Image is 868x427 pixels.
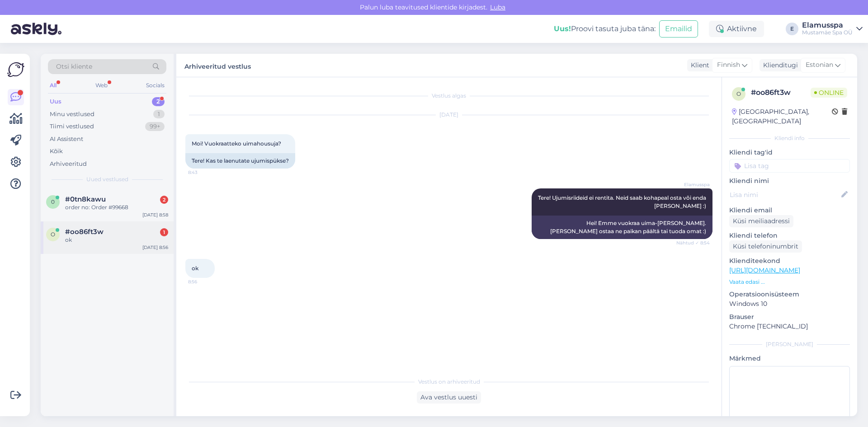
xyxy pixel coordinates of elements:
span: 8:43 [188,169,222,176]
span: Otsi kliente [56,62,92,71]
span: Nähtud ✓ 8:54 [676,239,710,246]
p: Brauser [729,312,850,322]
div: 99+ [145,122,165,131]
div: ok [65,236,168,244]
div: 2 [160,196,168,204]
div: Arhiveeritud [50,160,87,169]
span: Vestlus on arhiveeritud [418,378,480,386]
span: Moi! Vuokraatteko uimahousuja? [192,140,281,147]
input: Lisa tag [729,159,850,173]
div: 1 [153,110,165,119]
input: Lisa nimi [730,190,840,200]
div: [DATE] 8:56 [142,244,168,251]
span: Uued vestlused [86,175,128,183]
p: Kliendi tag'id [729,148,850,157]
span: o [736,90,741,97]
div: [GEOGRAPHIC_DATA], [GEOGRAPHIC_DATA] [732,107,832,126]
div: Proovi tasuta juba täna: [554,23,656,34]
p: Chrome [TECHNICAL_ID] [729,322,850,331]
div: All [48,80,58,91]
div: Mustamäe Spa OÜ [802,29,853,36]
div: E [786,23,798,35]
div: Minu vestlused [50,110,94,119]
a: ElamusspaMustamäe Spa OÜ [802,22,863,36]
div: [DATE] [185,111,712,119]
span: o [51,231,55,238]
div: Socials [144,80,166,91]
span: #0tn8kawu [65,195,106,203]
span: Tere! Ujumisriideid ei rentita. Neid saab kohapeal osta või enda [PERSON_NAME] :) [538,194,708,209]
p: Kliendi email [729,206,850,215]
p: Kliendi telefon [729,231,850,240]
div: Küsi meiliaadressi [729,215,793,227]
span: #oo86ft3w [65,228,104,236]
span: ok [192,265,198,272]
span: Online [811,88,847,98]
span: Finnish [717,60,740,70]
div: Küsi telefoninumbrit [729,240,802,253]
div: Uus [50,97,61,106]
span: Luba [487,3,508,11]
div: Aktiivne [709,21,764,37]
div: [DATE] 8:58 [142,211,168,218]
div: 2 [152,97,165,106]
div: Klient [687,61,709,70]
button: Emailid [659,20,698,38]
span: Elamusspa [676,181,710,188]
span: 8:56 [188,278,222,285]
div: [PERSON_NAME] [729,340,850,348]
div: Kliendi info [729,134,850,142]
img: Askly Logo [7,61,24,78]
span: Estonian [806,60,833,70]
div: Tere! Kas te laenutate ujumispükse? [185,153,295,169]
div: Hei! Emme vuokraa uima-[PERSON_NAME]. [PERSON_NAME] ostaa ne paikan päältä tai tuoda omat :) [532,216,712,239]
p: Klienditeekond [729,256,850,266]
b: Uus! [554,24,571,33]
div: Web [94,80,109,91]
div: Ava vestlus uuesti [417,391,481,404]
div: # oo86ft3w [751,87,811,98]
div: Klienditugi [759,61,798,70]
div: AI Assistent [50,135,83,144]
p: Vaata edasi ... [729,278,850,286]
span: 0 [51,198,55,205]
div: Kõik [50,147,63,156]
p: Kliendi nimi [729,176,850,186]
p: Windows 10 [729,299,850,309]
div: order no: Order #99668 [65,203,168,211]
label: Arhiveeritud vestlus [184,59,251,71]
p: Märkmed [729,354,850,363]
p: Operatsioonisüsteem [729,290,850,299]
div: 1 [160,228,168,236]
div: Elamusspa [802,22,853,29]
div: Tiimi vestlused [50,122,94,131]
a: [URL][DOMAIN_NAME] [729,266,800,274]
div: Vestlus algas [185,92,712,100]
